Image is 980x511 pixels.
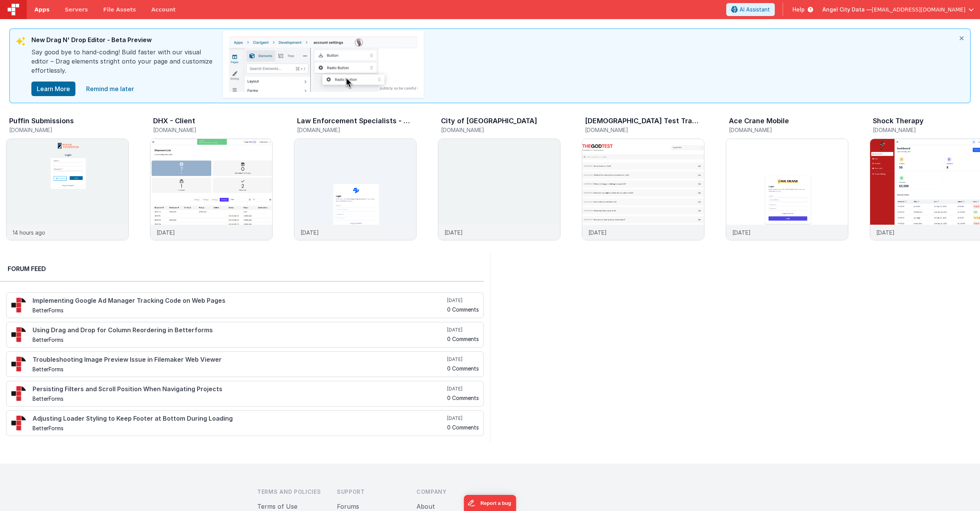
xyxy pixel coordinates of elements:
[726,3,775,16] button: AI Assistant
[34,6,49,13] span: Apps
[11,356,26,372] img: 295_2.png
[337,502,359,511] button: Forums
[729,117,789,125] h3: Ace Crane Mobile
[447,415,479,421] h5: [DATE]
[872,6,965,13] span: [EMAIL_ADDRESS][DOMAIN_NAME]
[732,229,751,237] p: [DATE]
[31,82,75,96] button: Learn More
[6,410,484,436] a: Adjusting Loader Styling to Keep Footer at Bottom During Loading BetterForms [DATE] 0 Comments
[876,229,895,237] p: [DATE]
[11,297,26,313] img: 295_2.png
[31,47,215,81] div: Say good bye to hand-coding! Build faster with our visual editor – Drag elements stright onto you...
[31,35,215,47] div: New Drag N' Drop Editor - Beta Preview
[447,307,479,312] h5: 0 Comments
[729,127,848,133] h5: [DOMAIN_NAME]
[740,6,770,13] span: AI Assistant
[33,386,446,393] h4: Persisting Filters and Scroll Position When Navigating Projects
[441,127,560,133] h5: [DOMAIN_NAME]
[153,127,273,133] h5: [DOMAIN_NAME]
[416,488,484,496] h3: Company
[9,117,74,125] h3: Puffin Submissions
[792,6,805,13] span: Help
[447,386,479,392] h5: [DATE]
[33,356,446,363] h4: Troubleshooting Image Preview Issue in Filemaker Web Viewer
[416,503,435,510] a: About
[447,366,479,371] h5: 0 Comments
[33,425,446,431] h5: BetterForms
[8,264,476,273] h2: Forum Feed
[447,297,479,304] h5: [DATE]
[585,117,702,125] h3: [DEMOGRAPHIC_DATA] Test Translation Dashboard
[33,307,446,313] h5: BetterForms
[11,415,26,431] img: 295_2.png
[11,327,26,342] img: 295_2.png
[585,127,704,133] h5: [DOMAIN_NAME]
[822,6,974,13] button: Angel City Data — [EMAIL_ADDRESS][DOMAIN_NAME]
[33,396,446,402] h5: BetterForms
[6,292,484,318] a: Implementing Google Ad Manager Tracking Code on Web Pages BetterForms [DATE] 0 Comments
[103,6,136,13] span: File Assets
[297,117,414,125] h3: Law Enforcement Specialists - Agency Portal
[447,356,479,362] h5: [DATE]
[822,6,872,13] span: Angel City Data —
[873,117,924,125] h3: Shock Therapy
[447,336,479,342] h5: 0 Comments
[257,503,297,510] a: Terms of Use
[447,424,479,430] h5: 0 Comments
[441,117,537,125] h3: City of [GEOGRAPHIC_DATA]
[33,327,446,334] h4: Using Drag and Drop for Column Reordering in Betterforms
[6,381,484,407] a: Persisting Filters and Scroll Position When Navigating Projects BetterForms [DATE] 0 Comments
[444,229,463,237] p: [DATE]
[11,386,26,401] img: 295_2.png
[33,415,446,422] h4: Adjusting Loader Styling to Keep Footer at Bottom During Loading
[82,81,139,96] a: close
[6,322,484,348] a: Using Drag and Drop for Column Reordering in Betterforms BetterForms [DATE] 0 Comments
[33,337,446,343] h5: BetterForms
[33,297,446,304] h4: Implementing Google Ad Manager Tracking Code on Web Pages
[953,29,970,47] i: close
[65,6,88,13] span: Servers
[33,366,446,372] h5: BetterForms
[157,229,175,237] p: [DATE]
[416,502,435,511] button: About
[9,127,129,133] h5: [DOMAIN_NAME]
[153,117,195,125] h3: DHX - Client
[447,395,479,401] h5: 0 Comments
[588,229,607,237] p: [DATE]
[6,351,484,377] a: Troubleshooting Image Preview Issue in Filemaker Web Viewer BetterForms [DATE] 0 Comments
[447,327,479,333] h5: [DATE]
[301,229,319,237] p: [DATE]
[257,488,325,496] h3: Terms and Policies
[464,495,516,511] iframe: Marker.io feedback button
[297,127,416,133] h5: [DOMAIN_NAME]
[337,488,404,496] h3: Support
